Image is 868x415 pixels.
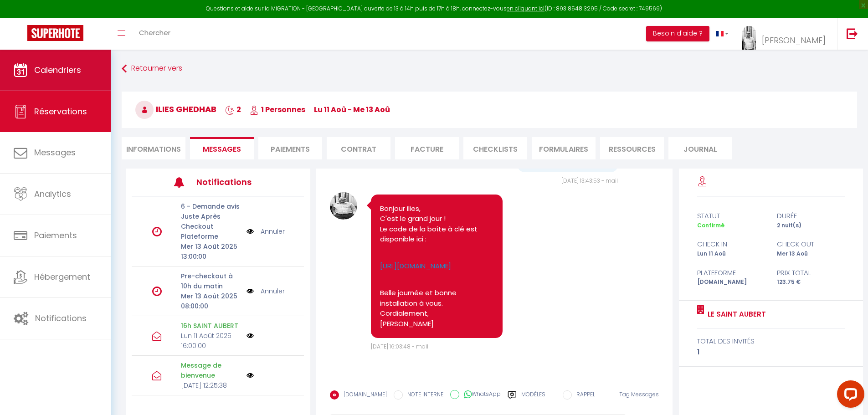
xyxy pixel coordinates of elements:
[181,360,241,380] p: Message de bienvenue
[771,239,851,250] div: check out
[380,261,451,271] a: [URL][DOMAIN_NAME]
[330,192,357,220] img: 17442117211331.jpg
[403,390,443,400] label: NOTE INTERNE
[704,309,766,320] a: Le Saint Aubert
[459,390,501,400] label: WhatsApp
[327,137,390,159] li: Contrat
[561,177,618,184] span: [DATE] 13:43:53 - mail
[181,291,241,311] p: Mer 13 Août 2025 08:00:00
[572,390,595,400] label: RAPPEL
[600,137,664,159] li: Ressources
[735,18,837,50] a: ... [PERSON_NAME]
[339,390,387,400] label: [DOMAIN_NAME]
[691,278,771,287] div: [DOMAIN_NAME]
[196,172,268,192] h3: Notifications
[181,241,241,261] p: Mer 13 Août 2025 13:00:00
[34,230,77,241] span: Paiements
[122,137,185,159] li: Informations
[771,267,851,278] div: Prix total
[532,137,596,159] li: FORMULAIRES
[247,372,254,379] img: NO IMAGE
[771,210,851,221] div: durée
[847,28,858,39] img: logout
[646,26,709,41] button: Besoin d'aide ?
[34,188,71,200] span: Analytics
[34,271,90,282] span: Hébergement
[261,286,285,296] a: Annuler
[225,104,241,115] span: 2
[380,204,493,329] pre: Bonjour ilies, C'est le grand jour ! Belle journée et bonne installation à vous. Cordialement, [P...
[771,250,851,258] div: Mer 13 Aoû
[380,224,493,245] p: Le code de la boîte à clé est disponible ici :
[507,5,544,12] a: en cliquant ici
[771,221,851,230] div: 2 nuit(s)
[261,226,285,236] a: Annuler
[697,347,845,358] div: 1
[139,28,170,37] span: Chercher
[34,147,76,158] span: Messages
[771,278,851,287] div: 123.75 €
[691,210,771,221] div: statut
[203,144,241,154] span: Messages
[742,26,756,56] img: ...
[830,377,868,415] iframe: LiveChat chat widget
[135,103,216,115] span: ilies Ghedhab
[395,137,459,159] li: Facture
[691,250,771,258] div: Lun 11 Aoû
[247,286,254,296] img: NO IMAGE
[181,400,241,410] p: J-1 avant l'arrivée
[619,390,659,398] span: Tag Messages
[762,35,826,46] span: [PERSON_NAME]
[697,221,724,229] span: Confirmé
[691,239,771,250] div: check in
[250,104,305,115] span: 1 Personnes
[181,321,241,331] p: 16h SAINT AUBERT
[34,106,87,117] span: Réservations
[122,61,857,77] a: Retourner vers
[181,331,241,351] p: Lun 11 Août 2025 16:00:00
[34,64,81,76] span: Calendriers
[371,343,428,350] span: [DATE] 16:03:48 - mail
[247,332,254,339] img: NO IMAGE
[521,390,545,406] label: Modèles
[314,104,390,115] span: lu 11 Aoû - me 13 Aoû
[181,380,241,390] p: [DATE] 12:25:38
[181,271,241,291] p: Pre-checkout à 10h du matin
[181,201,241,241] p: 6 - Demande avis Juste Après Checkout Plateforme
[258,137,322,159] li: Paiements
[27,25,83,41] img: Super Booking
[691,267,771,278] div: Plateforme
[35,313,87,324] span: Notifications
[463,137,527,159] li: CHECKLISTS
[132,18,177,50] a: Chercher
[697,336,845,347] div: total des invités
[247,226,254,236] img: NO IMAGE
[668,137,732,159] li: Journal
